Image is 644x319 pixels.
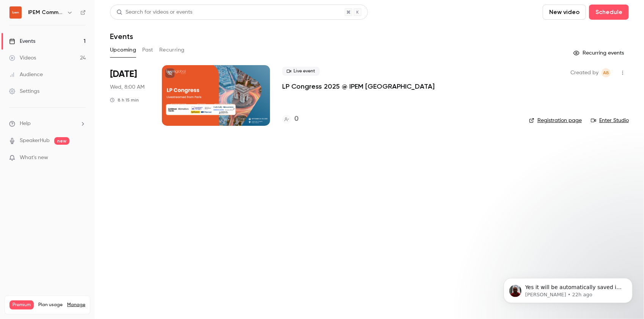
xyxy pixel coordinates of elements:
[28,9,64,16] h6: IPEM Community
[110,68,137,80] span: [DATE]
[602,68,611,77] span: Ashling Barry
[77,155,86,161] iframe: Noticeable Trigger
[110,65,150,126] div: Sep 24 Wed, 9:00 AM (Europe/Paris)
[142,44,153,56] button: Past
[603,68,609,77] span: AB
[9,120,86,128] li: help-dropdown-opener
[38,302,63,308] span: Plan usage
[492,262,644,315] iframe: Intercom notifications message
[9,6,22,19] img: IPEM Community
[591,117,629,124] a: Enter Studio
[282,67,320,76] span: Live event
[116,8,192,16] div: Search for videos or events
[20,154,48,162] span: What's new
[9,300,34,310] span: Premium
[9,88,39,95] div: Settings
[529,117,582,124] a: Registration page
[20,120,31,128] span: Help
[9,38,35,45] div: Events
[570,47,629,59] button: Recurring events
[282,114,298,124] a: 0
[110,32,133,41] h1: Events
[159,44,185,56] button: Recurring
[110,97,139,103] div: 8 h 15 min
[294,114,298,124] h4: 0
[54,137,69,145] span: new
[589,5,629,20] button: Schedule
[9,54,36,62] div: Videos
[110,83,145,91] span: Wed, 8:00 AM
[9,71,43,78] div: Audience
[282,82,435,91] a: LP Congress 2025 @ IPEM [GEOGRAPHIC_DATA]
[20,137,50,145] a: SpeakerHub
[110,44,136,56] button: Upcoming
[543,5,586,20] button: New video
[570,68,598,77] span: Created by
[67,302,85,308] a: Manage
